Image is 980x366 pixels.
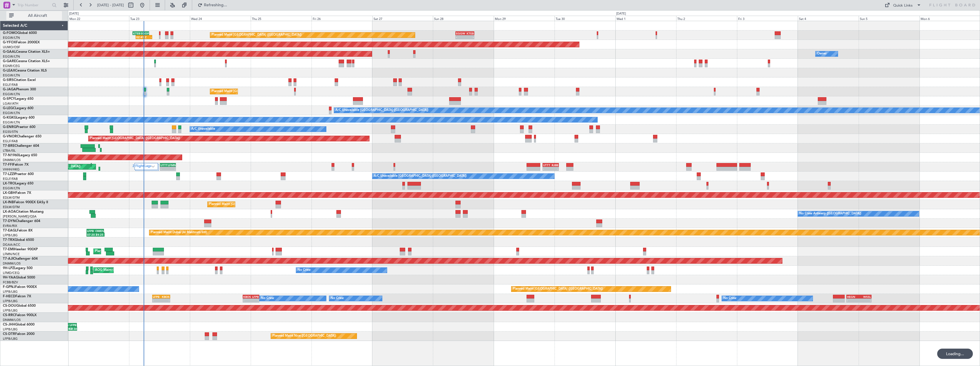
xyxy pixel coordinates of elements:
a: G-VNORChallenger 650 [3,135,41,138]
div: A/C Unavailable [GEOGRAPHIC_DATA] ([GEOGRAPHIC_DATA]) [374,172,467,180]
div: - [168,167,175,170]
div: KTEB [465,32,474,35]
div: LFMN [168,163,175,167]
a: G-YFOXFalcon 2000EX [3,41,40,44]
a: EVRA/RIX [3,224,17,228]
span: T7-DYN [3,219,16,223]
span: T7-BRE [3,144,15,148]
a: CS-RRCFalcon 900LX [3,314,37,317]
span: G-SPCY [3,97,15,101]
a: EGLF/FAB [3,177,18,181]
div: Fri 26 [312,16,372,21]
a: LFPB/LBG [3,233,18,237]
a: LFMN/NCE [3,252,20,256]
div: KTEB [133,32,141,35]
div: No Crew Antwerp ([GEOGRAPHIC_DATA]) [799,210,861,218]
a: EGGW/LTN [3,73,20,78]
span: LX-AOA [3,210,16,213]
div: - [543,167,551,170]
a: LX-INBFalcon 900EX EASy II [3,201,48,204]
span: CS-DOU [3,304,16,308]
div: - [144,35,152,39]
div: HEGN [847,295,859,298]
a: T7-TRXGlobal 6500 [3,238,34,242]
div: No Crew [298,266,311,274]
label: 2 Flight Legs [132,164,151,169]
div: - [243,299,251,302]
a: T7-EAGLFalcon 8X [3,229,33,232]
span: G-JAGA [3,88,16,91]
div: Planned Maint [GEOGRAPHIC_DATA] ([GEOGRAPHIC_DATA]) [212,31,302,39]
div: - [859,299,871,302]
a: T7-LZZIPraetor 600 [3,172,34,176]
div: AOG Maint Cannes (Mandelieu) [95,266,141,274]
span: All Aircraft [15,14,60,18]
span: T7-AJI [3,257,13,261]
div: LFPB [69,323,76,327]
a: G-SPCYLegacy 650 [3,97,33,101]
a: G-SIRSCitation Excel [3,78,36,82]
a: VHHH/HKG [3,167,20,172]
a: EGNR/CEG [3,64,20,68]
div: Sat 27 [372,16,433,21]
a: T7-AJIChallenger 604 [3,257,38,261]
div: OMDW [95,229,104,233]
div: - [465,35,474,39]
a: LFPB/LBG [3,327,18,332]
div: A/C Unavailable [191,125,215,133]
span: G-ENRG [3,125,16,129]
span: CS-JHH [3,323,15,326]
a: F-GPNJFalcon 900EX [3,285,37,289]
a: DGAA/ACC [3,243,20,247]
a: DNMM/LOS [3,261,21,266]
a: G-FOMOGlobal 6000 [3,31,37,35]
img: arrow-gray.svg [151,165,155,168]
div: Planned Maint Dubai (Al Maktoum Intl) [151,228,207,237]
div: Sun 28 [433,16,494,21]
span: G-KGKG [3,116,16,119]
div: EGGW [456,32,465,35]
div: No Crew [331,294,344,303]
a: LX-GBHFalcon 7X [3,191,31,195]
div: UTTT [543,163,551,167]
div: - [847,299,859,302]
div: - [251,299,259,302]
div: Sat 4 [798,16,859,21]
span: T7-FFI [3,163,13,166]
input: Trip Number [17,1,50,9]
div: Fri 3 [737,16,798,21]
a: G-KGKGLegacy 600 [3,116,35,119]
button: Quick Links [882,1,924,10]
div: 07:20 Z [87,233,96,236]
a: LFPB/LBG [3,308,18,313]
div: Thu 2 [676,16,737,21]
div: EGGW [141,32,148,35]
div: LFPB [251,295,259,298]
a: CS-DTRFalcon 2000 [3,332,35,336]
a: EGGW/LTN [3,36,20,40]
div: [DATE] [616,11,626,16]
span: LX-GBH [3,191,15,195]
span: T7-EAGL [3,229,17,232]
div: Quick Links [893,3,913,9]
div: Planned Maint [GEOGRAPHIC_DATA] ([GEOGRAPHIC_DATA]) [90,134,180,143]
a: CS-DOUGlobal 6500 [3,304,36,308]
a: DNMM/LOS [3,158,21,162]
span: G-GARE [3,60,16,63]
a: EGGW/LTN [3,111,20,115]
a: FCBB/BZV [3,280,18,284]
span: G-LEGC [3,107,15,110]
a: LFPB/LBG [3,299,18,303]
a: EGSS/STN [3,130,18,134]
span: G-LEAX [3,69,15,72]
div: 14:25 Z [96,233,104,236]
a: DNMM/LOS [3,318,21,322]
button: Refreshing... [195,1,229,10]
a: G-LEAXCessna Citation XLS [3,69,47,72]
div: Planned Maint [GEOGRAPHIC_DATA] [95,247,150,256]
div: Tue 23 [129,16,190,21]
a: LX-AOACitation Mustang [3,210,44,213]
span: 9H-LPZ [3,267,14,270]
div: Thu 25 [251,16,312,21]
div: Loading... [937,349,973,359]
